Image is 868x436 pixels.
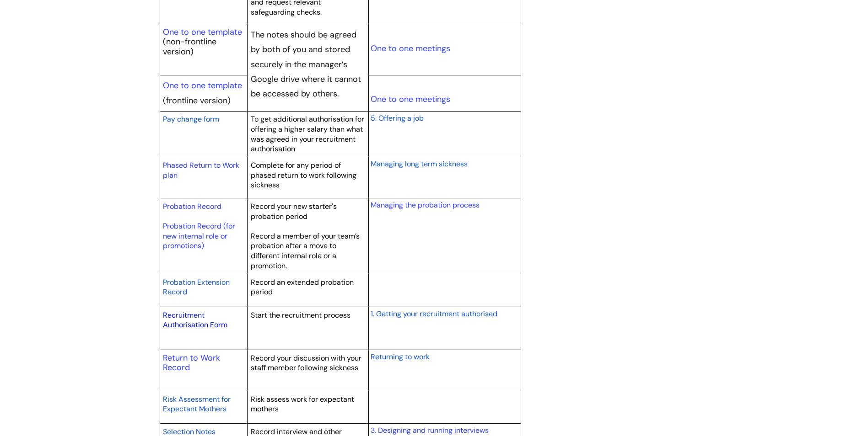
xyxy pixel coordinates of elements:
[371,158,468,169] a: Managing long term sickness
[160,75,248,111] td: (frontline version)
[163,393,231,415] a: Risk Assessment for Expectant Mothers
[251,277,354,297] span: Record an extended probation period
[163,114,219,124] span: Pay change form
[163,27,242,37] a: One to one template
[371,351,430,362] a: Returning to work
[251,160,356,190] span: Complete for any period of phased return to work following sickness
[251,394,354,414] span: Risk assess work for expectant mothers
[251,114,364,154] span: To get additional authorisation for offering a higher salary than what was agreed in your recruit...
[371,308,497,319] a: 1. Getting your recruitment authorised
[371,159,468,169] span: Managing long term sickness
[371,113,424,123] span: 5. Offering a job
[163,310,227,330] a: Recruitment Authorisation Form
[371,94,450,105] a: One to one meetings
[163,160,239,180] a: Phased Return to Work plan
[248,24,369,112] td: The notes should be agreed by both of you and stored securely in the manager’s Google drive where...
[163,277,230,297] span: Probation Extension Record
[371,43,450,54] a: One to one meetings
[371,200,480,210] a: Managing the probation process
[163,276,230,298] a: Probation Extension Record
[163,113,219,124] a: Pay change form
[371,112,424,123] a: 5. Offering a job
[163,221,235,250] a: Probation Record (for new internal role or promotions)
[163,80,242,91] a: One to one template
[251,353,361,373] span: Record your discussion with your staff member following sickness
[163,37,244,57] p: (non-frontline version)
[371,425,489,435] a: 3. Designing and running interviews
[163,202,221,211] a: Probation Record
[251,202,337,221] span: Record your new starter's probation period
[371,352,430,362] span: Returning to work
[163,352,220,373] a: Return to Work Record
[251,310,350,320] span: Start the recruitment process
[371,309,497,319] span: 1. Getting your recruitment authorised
[163,394,231,414] span: Risk Assessment for Expectant Mothers
[251,231,360,271] span: Record a member of your team’s probation after a move to different internal role or a promotion.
